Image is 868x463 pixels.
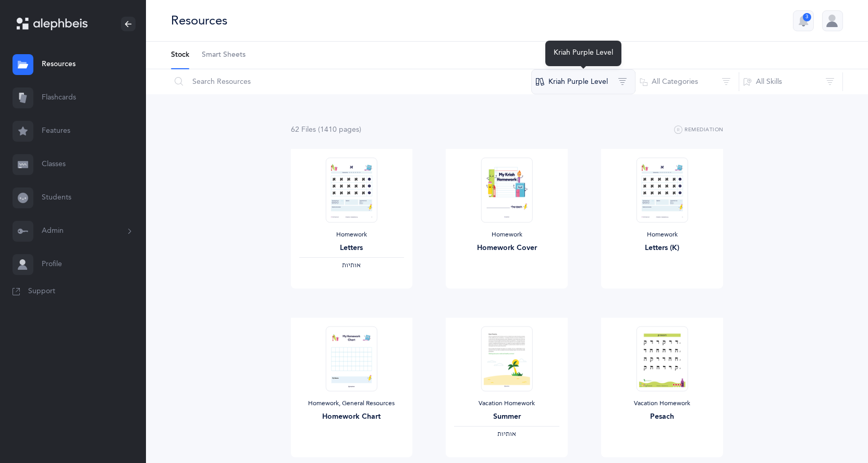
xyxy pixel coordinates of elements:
button: Kriah Purple Level [531,69,635,94]
iframe: Drift Widget Chat Controller [816,411,855,451]
img: Summer_L1_LetterFluency_thumbnail_1685022893.png [481,326,532,391]
div: Vacation Homework [454,399,559,408]
div: Homework Cover [454,243,559,254]
div: Summer [454,411,559,422]
div: 3 [803,13,811,21]
img: Pesach_EN_thumbnail_1743021875.png [637,326,688,391]
div: Homework [299,231,405,239]
button: All Skills [739,69,843,94]
button: Remediation [674,124,724,136]
div: Pesach [609,411,715,422]
div: Resources [171,12,227,29]
span: s [313,126,316,134]
span: Smart Sheets [202,50,246,60]
span: (1410 page ) [318,126,361,134]
span: s [356,126,359,134]
div: Homework, General Resources [299,399,405,408]
button: 3 [793,10,814,31]
button: All Categories [635,69,739,94]
div: Vacation Homework [609,399,715,408]
div: Kriah Purple Level [545,41,621,66]
div: Homework [609,231,715,239]
div: Homework Chart [299,411,405,422]
img: Homework-L1-Letters__K_EN_thumbnail_1753887655.png [637,157,688,222]
div: Letters (K) [609,243,715,254]
img: My_Homework_Chart_1_thumbnail_1716209946.png [326,326,377,391]
img: Homework-L1-Letters_EN_thumbnail_1731214302.png [326,157,377,222]
img: Homework-Cover-EN_thumbnail_1597602968.png [481,157,532,222]
span: ‫אותיות‬ [342,261,361,269]
span: ‫אותיות‬ [497,430,516,437]
input: Search Resources [170,69,532,94]
div: Homework [454,231,559,239]
span: Support [28,286,55,297]
span: 62 File [291,126,316,134]
div: Letters [299,243,405,254]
